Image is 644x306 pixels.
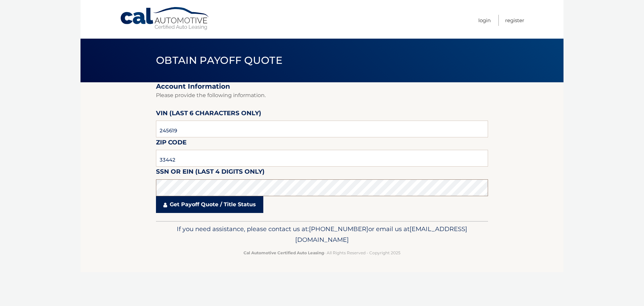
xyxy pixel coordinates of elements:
[120,7,210,31] a: Cal Automotive
[160,249,484,256] p: - All Rights Reserved - Copyright 2025
[156,82,488,91] h2: Account Information
[156,167,265,179] label: SSN or EIN (last 4 digits only)
[478,15,491,26] a: Login
[156,91,488,100] p: Please provide the following information.
[156,54,282,67] span: Obtain Payoff Quote
[156,196,263,213] a: Get Payoff Quote / Title Status
[244,250,324,255] strong: Cal Automotive Certified Auto Leasing
[160,224,484,245] p: If you need assistance, please contact us at: or email us at
[156,137,186,150] label: Zip Code
[309,225,368,233] span: [PHONE_NUMBER]
[505,15,524,26] a: Register
[156,108,261,121] label: VIN (last 6 characters only)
